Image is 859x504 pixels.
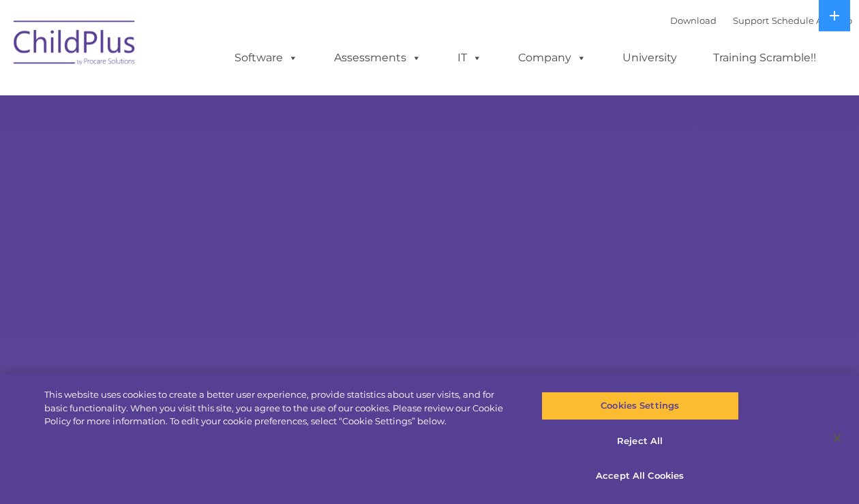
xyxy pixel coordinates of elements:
a: Software [221,44,312,72]
a: Training Scramble!! [699,44,830,72]
font: | [670,15,852,26]
a: Support [733,15,769,26]
a: IT [444,44,496,72]
button: Accept All Cookies [541,462,739,490]
a: Company [504,44,600,72]
button: Reject All [541,427,739,456]
div: This website uses cookies to create a better user experience, provide statistics about user visit... [44,388,515,428]
a: University [609,44,691,72]
a: Download [670,15,717,26]
button: Cookies Settings [541,392,739,420]
a: Schedule A Demo [772,15,852,26]
a: Assessments [320,44,435,72]
img: ChildPlus by Procare Solutions [7,11,143,79]
button: Close [822,423,852,453]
